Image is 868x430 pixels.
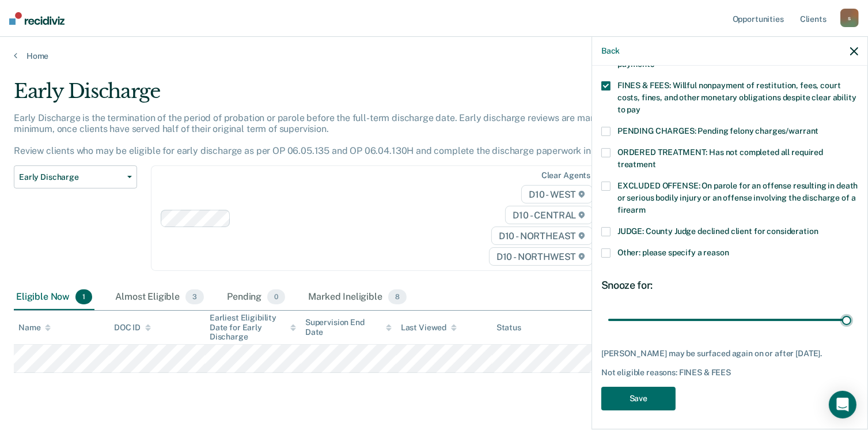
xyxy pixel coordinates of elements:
button: Save [601,387,676,410]
span: 0 [267,289,285,304]
span: D10 - WEST [521,185,593,203]
div: Status [496,323,521,333]
span: FINES & FEES: Willful nonpayment of restitution, fees, court costs, fines, and other monetary obl... [617,81,856,114]
div: Last Viewed [401,323,457,333]
div: Eligible Now [14,285,94,310]
span: ORDERED TREATMENT: Has not completed all required treatment [617,148,823,169]
span: JUDGE: County Judge declined client for consideration [617,227,818,236]
div: Earliest Eligibility Date for Early Discharge [210,313,296,342]
div: Pending [225,285,287,310]
div: Supervision End Date [305,318,392,337]
span: Early Discharge [19,172,123,182]
div: Clear agents [541,171,590,180]
span: 3 [185,289,204,304]
span: D10 - NORTHEAST [491,227,593,245]
div: DOC ID [114,323,151,333]
button: Back [601,46,620,56]
div: Marked Ineligible [306,285,409,310]
span: PENDING CHARGES: Pending felony charges/warrant [617,126,818,135]
div: Snooze for: [601,279,858,292]
span: 1 [75,289,92,304]
div: Almost Eligible [113,285,206,310]
p: Early Discharge is the termination of the period of probation or parole before the full-term disc... [14,112,633,157]
div: Early Discharge [14,80,665,112]
span: EXCLUDED OFFENSE: On parole for an offense resulting in death or serious bodily injury or an offe... [617,181,858,214]
a: Home [14,51,854,61]
div: [PERSON_NAME] may be surfaced again on or after [DATE]. [601,349,858,359]
div: Open Intercom Messenger [829,391,856,418]
span: 8 [388,289,407,304]
img: Recidiviz [9,12,65,25]
div: Name [18,323,51,333]
div: s [840,9,859,27]
span: Other: please specify a reason [617,248,729,257]
div: Not eligible reasons: FINES & FEES [601,368,858,378]
span: D10 - CENTRAL [505,206,593,224]
span: D10 - NORTHWEST [489,247,593,266]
